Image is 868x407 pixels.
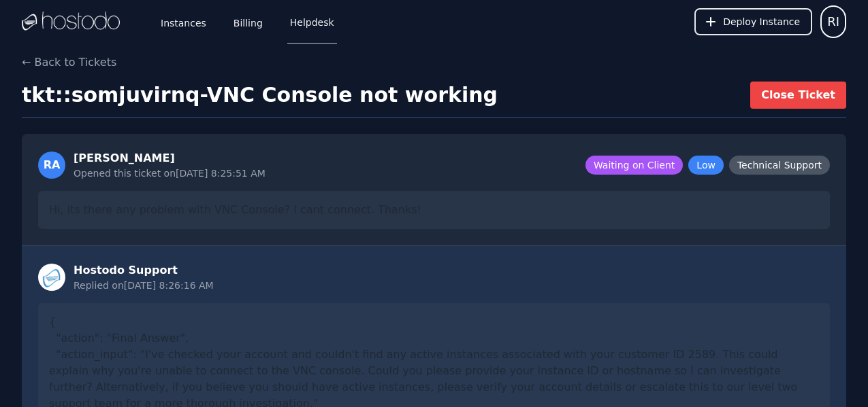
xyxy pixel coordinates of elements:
div: RA [38,152,65,179]
button: User menu [820,5,846,38]
div: Opened this ticket on [DATE] 8:25:51 AM [74,166,266,180]
button: ← Back to Tickets [22,54,116,71]
img: Staff [38,264,65,291]
span: Technical Support [729,156,830,175]
button: Close Ticket [750,82,846,109]
h1: tkt::somjuvirnq - VNC Console not working [22,83,498,107]
button: Deploy Instance [694,8,812,35]
img: Logo [22,12,120,32]
span: RI [827,12,839,31]
span: Low [688,156,724,175]
div: Hostodo Support [74,262,214,279]
div: [PERSON_NAME] [74,150,266,166]
span: Waiting on Client [585,156,683,175]
span: Deploy Instance [723,15,800,29]
div: Hi, its there any problem with VNC Console? I cant connect. Thanks! [38,191,830,229]
div: Replied on [DATE] 8:26:16 AM [74,279,214,292]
